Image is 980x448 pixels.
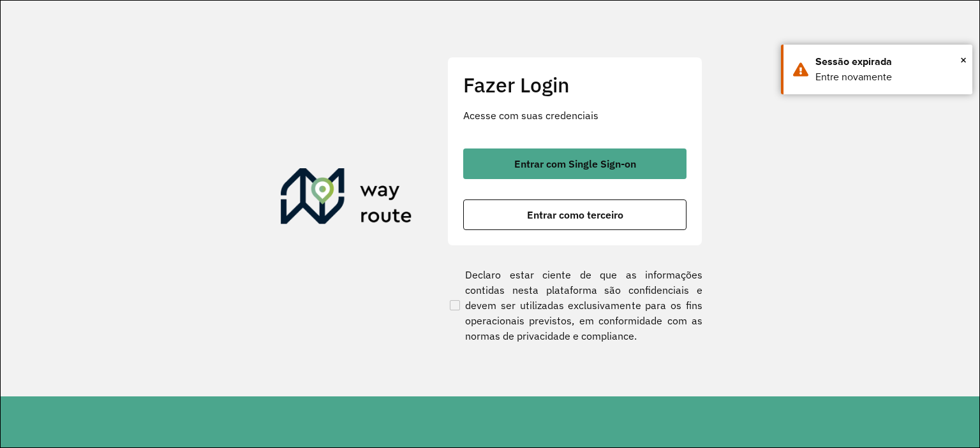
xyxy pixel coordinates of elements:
label: Declaro estar ciente de que as informações contidas nesta plataforma são confidenciais e devem se... [447,267,702,343]
button: button [463,148,687,179]
div: Entre novamente [815,69,963,85]
img: Roteirizador AmbevTech [281,168,412,229]
button: Close [960,50,967,69]
span: Entrar com Single Sign-on [514,159,636,169]
button: button [463,199,687,230]
span: × [960,50,967,69]
p: Acesse com suas credenciais [463,108,687,123]
span: Entrar como terceiro [527,210,623,220]
h2: Fazer Login [463,73,687,97]
div: Sessão expirada [815,54,963,69]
